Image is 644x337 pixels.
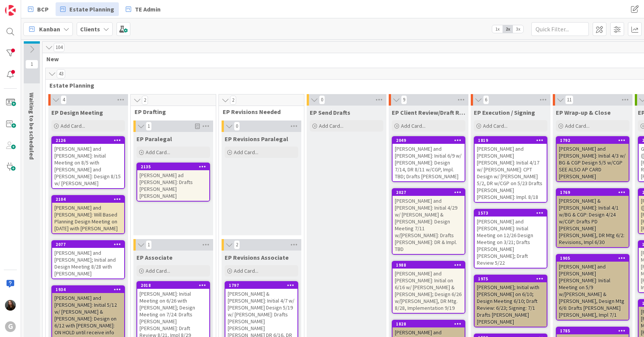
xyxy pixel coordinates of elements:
div: 1828 [393,321,465,327]
span: EP Wrap-up & Close [556,109,611,116]
div: 1769 [560,190,629,195]
div: 2126 [56,138,124,143]
span: 2 [234,240,240,249]
div: [PERSON_NAME]; Initial with [PERSON_NAME] on 6/10; Design Meeting 6/10; Draft Review: 6/23; Signi... [475,282,547,327]
div: 2104 [52,196,124,203]
span: Estate Planning [69,5,114,14]
div: [PERSON_NAME] and [PERSON_NAME] [PERSON_NAME]: Initial 4/17 w/ [PERSON_NAME]: CPT Design w/ [PERS... [475,144,547,202]
div: 1797 [229,283,297,288]
div: 1792 [557,137,629,144]
span: 9 [401,95,407,104]
div: [PERSON_NAME] and [PERSON_NAME]: Initial Meeting on 8/5 with [PERSON_NAME] and [PERSON_NAME]: Des... [52,144,124,188]
div: 2135[PERSON_NAME] ad [PERSON_NAME]: Drafts [PERSON_NAME] [PERSON_NAME] [137,163,209,201]
div: 1975 [475,275,547,282]
span: 0 [234,122,240,131]
div: [PERSON_NAME] and [PERSON_NAME]; Initial and Design Meeting 8/28 with [PERSON_NAME] [52,248,124,278]
a: 2049[PERSON_NAME] and [PERSON_NAME]: Initial 6/9 w/ [PERSON_NAME]: Design 7/14, DR 8/11 w/CGP, Im... [392,136,465,182]
a: 2135[PERSON_NAME] ad [PERSON_NAME]: Drafts [PERSON_NAME] [PERSON_NAME] [136,163,210,202]
div: 1573 [475,210,547,217]
span: EP Drafting [135,108,206,116]
span: EP Paralegal [136,135,172,143]
div: 1797 [225,282,297,289]
div: 2027[PERSON_NAME] and [PERSON_NAME]: Initial 4/29 w/ [PERSON_NAME] & [PERSON_NAME]: Design Meetin... [393,189,465,254]
span: EP Revisions Needed [223,108,294,116]
span: 4 [61,95,67,104]
div: 2135 [141,164,209,169]
span: 1 [25,60,38,69]
div: [PERSON_NAME] and [PERSON_NAME]: Initial Meeting on 12/26 Design Meeting on 3/21; Drafts [PERSON_... [475,217,547,268]
a: 1769[PERSON_NAME] & [PERSON_NAME]: Initial 4/1 w/BG & CGP: Design 4/24 w/CGP: Drafts PD [PERSON_N... [556,188,629,248]
span: EP Design Meeting [51,109,103,116]
div: 2126 [52,137,124,144]
span: Add Card... [234,149,258,156]
div: 1785 [560,328,629,334]
span: 104 [54,43,64,52]
div: 1975[PERSON_NAME]; Initial with [PERSON_NAME] on 6/10; Design Meeting 6/10; Draft Review: 6/23; S... [475,275,547,327]
span: EP Execution / Signing [474,109,535,116]
span: 1 [146,240,152,249]
div: 1905[PERSON_NAME] and [PERSON_NAME] [PERSON_NAME]: Initial Meeting on 5/9 w/[PERSON_NAME] & [PERS... [557,255,629,320]
span: EP Client Review/Draft Review Meeting [392,109,465,116]
a: 1975[PERSON_NAME]; Initial with [PERSON_NAME] on 6/10; Design Meeting 6/10; Draft Review: 6/23; S... [474,275,547,327]
div: [PERSON_NAME] and [PERSON_NAME]: Initial on 6/16 w/ [PERSON_NAME] & [PERSON_NAME]; Design 6/26 w/... [393,269,465,313]
div: [PERSON_NAME] and [PERSON_NAME]: Will Based Planning Design Meeting on [DATE] with [PERSON_NAME] [52,203,124,233]
div: [PERSON_NAME] and [PERSON_NAME] [PERSON_NAME]: Initial Meeting on 5/9 w/[PERSON_NAME] & [PERSON_N... [557,262,629,320]
div: 1988 [393,262,465,269]
div: 2077[PERSON_NAME] and [PERSON_NAME]; Initial and Design Meeting 8/28 with [PERSON_NAME] [52,241,124,278]
span: TE Admin [135,5,161,14]
span: BCP [37,5,49,14]
div: 1934 [56,287,124,292]
a: 1792[PERSON_NAME] and [PERSON_NAME]: Initial 4/3 w/ BG & CGP Design 5/5 w/CGP SEE ALSO AP CARD [P... [556,136,629,182]
img: AM [5,300,16,311]
div: 1573[PERSON_NAME] and [PERSON_NAME]: Initial Meeting on 12/26 Design Meeting on 3/21; Drafts [PER... [475,210,547,268]
span: EP Revisions Associate [225,254,289,261]
span: 43 [57,69,65,78]
span: 6 [483,95,489,104]
div: [PERSON_NAME] & [PERSON_NAME]: Initial 4/1 w/BG & CGP: Design 4/24 w/CGP: Drafts PD [PERSON_NAME]... [557,196,629,247]
a: 1819[PERSON_NAME] and [PERSON_NAME] [PERSON_NAME]: Initial 4/17 w/ [PERSON_NAME]: CPT Design w/ [... [474,136,547,203]
div: 2104[PERSON_NAME] and [PERSON_NAME]: Will Based Planning Design Meeting on [DATE] with [PERSON_NAME] [52,196,124,233]
a: 1573[PERSON_NAME] and [PERSON_NAME]: Initial Meeting on 12/26 Design Meeting on 3/21; Drafts [PER... [474,209,547,269]
span: Kanban [39,24,60,34]
span: 0 [319,95,325,104]
span: Waiting to be scheduled [28,93,36,160]
div: 1792 [560,138,629,143]
div: 2077 [56,242,124,247]
div: 1819 [478,138,547,143]
span: Add Card... [483,122,508,129]
a: 2126[PERSON_NAME] and [PERSON_NAME]: Initial Meeting on 8/5 with [PERSON_NAME] and [PERSON_NAME]:... [51,136,125,189]
a: 1905[PERSON_NAME] and [PERSON_NAME] [PERSON_NAME]: Initial Meeting on 5/9 w/[PERSON_NAME] & [PERS... [556,254,629,321]
a: TE Admin [121,2,165,16]
div: 1785 [557,327,629,334]
div: [PERSON_NAME] and [PERSON_NAME]: Initial 6/9 w/ [PERSON_NAME]: Design 7/14, DR 8/11 w/CGP, Impl. ... [393,144,465,181]
div: 1769 [557,189,629,196]
span: EP Send Drafts [310,109,350,116]
a: 1988[PERSON_NAME] and [PERSON_NAME]: Initial on 6/16 w/ [PERSON_NAME] & [PERSON_NAME]; Design 6/2... [392,261,465,314]
div: 1905 [557,255,629,262]
span: 2 [230,96,236,105]
div: 1792[PERSON_NAME] and [PERSON_NAME]: Initial 4/3 w/ BG & CGP Design 5/5 w/CGP SEE ALSO AP CARD [P... [557,137,629,181]
div: 1769[PERSON_NAME] & [PERSON_NAME]: Initial 4/1 w/BG & CGP: Design 4/24 w/CGP: Drafts PD [PERSON_N... [557,189,629,247]
a: Estate Planning [56,2,119,16]
span: Add Card... [61,122,85,129]
span: Add Card... [146,149,170,156]
div: 2049 [396,138,465,143]
span: 3x [513,25,523,33]
div: [PERSON_NAME] and [PERSON_NAME]: Initial 4/3 w/ BG & CGP Design 5/5 w/CGP SEE ALSO AP CARD [PERSO... [557,144,629,181]
div: 1905 [560,256,629,261]
div: 2104 [56,197,124,202]
span: EP Revisions Paralegal [225,135,288,143]
div: [PERSON_NAME] ad [PERSON_NAME]: Drafts [PERSON_NAME] [PERSON_NAME] [137,170,209,201]
span: Add Card... [234,267,258,274]
span: 11 [565,95,573,104]
a: 2027[PERSON_NAME] and [PERSON_NAME]: Initial 4/29 w/ [PERSON_NAME] & [PERSON_NAME]: Design Meetin... [392,188,465,255]
div: 2018 [137,282,209,289]
div: 2027 [393,189,465,196]
div: 1828 [396,321,465,327]
div: 1819 [475,137,547,144]
div: 2027 [396,190,465,195]
a: 2104[PERSON_NAME] and [PERSON_NAME]: Will Based Planning Design Meeting on [DATE] with [PERSON_NAME] [51,195,125,234]
span: Add Card... [565,122,590,129]
span: 2 [142,96,148,105]
div: 1988[PERSON_NAME] and [PERSON_NAME]: Initial on 6/16 w/ [PERSON_NAME] & [PERSON_NAME]; Design 6/2... [393,262,465,313]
